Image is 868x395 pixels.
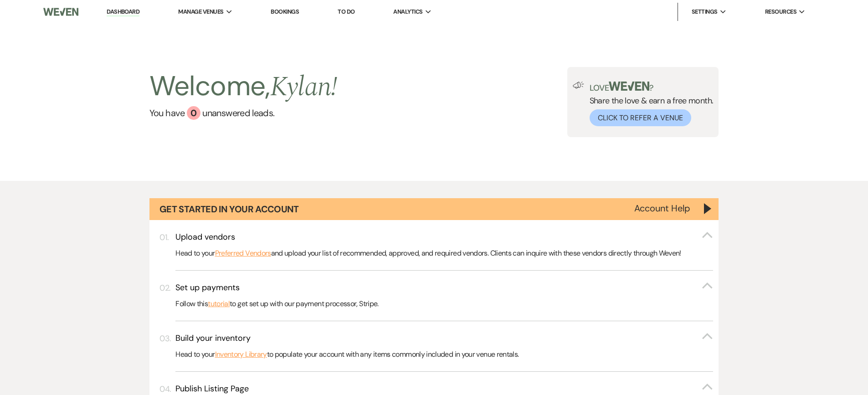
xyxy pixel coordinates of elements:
[187,106,200,120] div: 0
[175,282,240,293] h3: Set up payments
[175,383,249,395] h3: Publish Listing Page
[584,82,714,126] div: Share the love & earn a free month.
[175,247,713,259] p: Head to your and upload your list of recommended, approved, and required vendors. Clients can inq...
[175,282,713,293] button: Set up payments
[175,333,251,344] h3: Build your inventory
[159,203,299,215] h1: Get Started in Your Account
[590,82,714,92] p: Love ?
[175,231,713,243] button: Upload vendors
[208,298,230,310] a: tutorial
[149,67,338,106] h2: Welcome,
[271,8,299,15] a: Bookings
[270,66,338,108] span: Kylan !
[338,8,354,15] a: To Do
[175,231,235,243] h3: Upload vendors
[107,8,139,16] a: Dashboard
[215,349,267,360] a: Inventory Library
[178,7,223,16] span: Manage Venues
[692,7,718,16] span: Settings
[573,82,584,89] img: loud-speaker-illustration.svg
[149,106,338,120] a: You have 0 unanswered leads.
[590,109,691,126] button: Click to Refer a Venue
[634,204,690,213] button: Account Help
[175,298,713,310] p: Follow this to get set up with our payment processor, Stripe.
[393,7,422,16] span: Analytics
[175,383,713,395] button: Publish Listing Page
[175,349,713,360] p: Head to your to populate your account with any items commonly included in your venue rentals.
[43,2,78,21] img: Weven Logo
[765,7,796,16] span: Resources
[215,247,271,259] a: Preferred Vendors
[175,333,713,344] button: Build your inventory
[609,82,649,91] img: weven-logo-green.svg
